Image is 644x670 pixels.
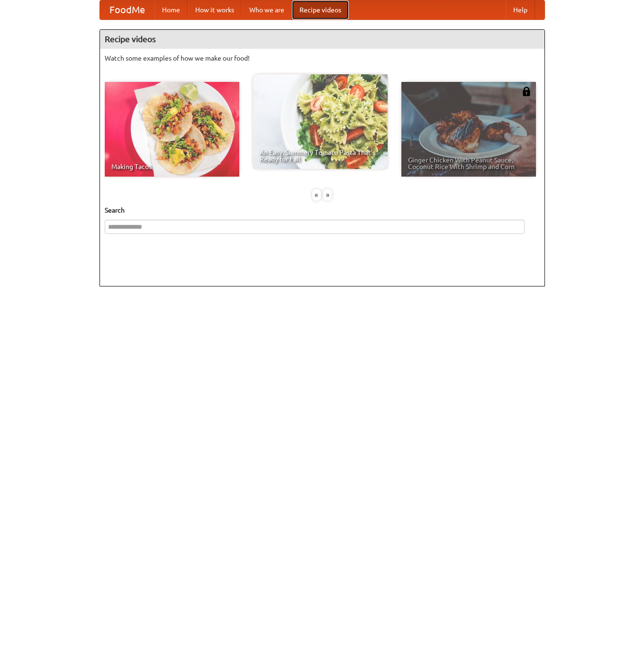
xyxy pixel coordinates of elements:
a: Help [506,0,535,19]
p: Watch some examples of how we make our food! [105,54,540,63]
div: « [312,189,321,201]
h4: Recipe videos [100,30,544,49]
span: Making Tacos [111,163,233,170]
h5: Search [105,205,540,215]
div: » [323,189,332,201]
a: Making Tacos [105,82,239,177]
a: Recipe videos [292,0,349,19]
a: An Easy, Summery Tomato Pasta That's Ready for Fall [253,74,388,169]
img: 483408.png [522,87,531,96]
a: Who we are [242,0,292,19]
a: How it works [188,0,242,19]
span: An Easy, Summery Tomato Pasta That's Ready for Fall [260,149,381,162]
a: Home [154,0,188,19]
a: FoodMe [100,0,154,19]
